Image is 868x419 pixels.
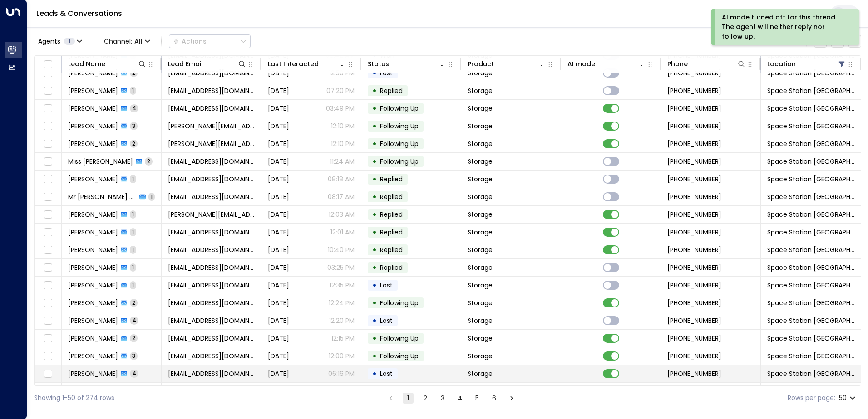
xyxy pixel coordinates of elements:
[38,38,60,44] span: Agents
[42,103,54,114] span: Toggle select row
[468,58,494,69] div: Product
[468,175,493,184] span: Storage
[168,58,203,69] div: Lead Email
[667,122,721,131] span: +447889876395
[130,210,136,218] span: 1
[372,260,377,275] div: •
[130,104,138,112] span: 4
[130,122,138,130] span: 3
[168,122,255,131] span: kate.1608@hotmail.co.uk
[667,263,721,272] span: +447387287831
[331,334,355,343] p: 12:15 PM
[68,369,118,378] span: Rebecca Grange
[667,316,721,325] span: +447539773352
[330,281,355,290] p: 12:35 PM
[468,281,493,290] span: Storage
[372,331,377,346] div: •
[380,351,419,361] span: Following Up
[130,263,136,271] span: 1
[168,86,255,95] span: gparks789@gmail.com
[168,263,255,272] span: andrewmartin180@gmail.com
[372,348,377,364] div: •
[169,34,251,48] button: Actions
[130,299,138,307] span: 2
[68,263,118,272] span: Andrew Martin
[489,393,500,404] button: Go to page 6
[767,58,796,69] div: Location
[454,393,465,404] button: Go to page 4
[767,263,854,272] span: Space Station Doncaster
[372,136,377,151] div: •
[268,281,289,290] span: Aug 21, 2025
[268,210,289,219] span: Aug 22, 2025
[468,192,493,201] span: Storage
[329,316,355,325] p: 12:20 PM
[42,138,54,150] span: Toggle select row
[767,369,854,378] span: Space Station Doncaster
[667,369,721,378] span: +447837343342
[173,37,207,45] div: Actions
[34,35,85,48] button: Agents1
[667,139,721,148] span: +447852917572
[368,58,446,69] div: Status
[380,281,393,290] span: Lost
[328,192,355,201] p: 08:17 AM
[468,298,493,307] span: Storage
[42,244,54,256] span: Toggle select row
[380,298,419,307] span: Following Up
[468,122,493,131] span: Storage
[268,316,289,325] span: Aug 21, 2025
[68,298,118,307] span: Aisha Dogonyaro
[380,210,403,219] span: Replied
[468,139,493,148] span: Storage
[68,334,118,343] span: Geoffrey Montgomery
[767,245,854,254] span: Space Station Doncaster
[42,227,54,238] span: Toggle select row
[168,369,255,378] span: Marley8512025@outlook.com
[168,351,255,361] span: carllewis0906@gmail.com
[68,351,118,361] span: Carl Lewis
[506,393,517,404] button: Go to next page
[330,157,355,166] p: 11:24 AM
[380,369,393,378] span: Lost
[42,121,54,132] span: Toggle select row
[36,8,122,19] a: Leads & Conversations
[268,245,289,254] span: Aug 21, 2025
[327,263,355,272] p: 03:25 PM
[839,391,858,404] div: 50
[268,351,289,361] span: Aug 21, 2025
[380,192,403,201] span: Replied
[42,85,54,97] span: Toggle select row
[268,104,289,113] span: Aug 22, 2025
[667,58,746,69] div: Phone
[722,13,847,41] div: AI mode turned off for this thread. The agent will neither reply nor follow up.
[372,101,377,116] div: •
[767,210,854,219] span: Space Station Doncaster
[380,228,403,237] span: Replied
[331,139,355,148] p: 12:10 PM
[468,228,493,237] span: Storage
[372,171,377,187] div: •
[68,139,118,148] span: Sara Watson
[767,316,854,325] span: Space Station Doncaster
[268,58,346,69] div: Last Interacted
[329,298,355,307] p: 12:24 PM
[42,351,54,362] span: Toggle select row
[380,68,393,78] span: Lost
[68,192,137,201] span: Mr edccw asdfgjkl
[68,210,118,219] span: Nadine Wagstaff
[372,207,377,222] div: •
[420,393,431,404] button: Go to page 2
[372,83,377,98] div: •
[468,334,493,343] span: Storage
[372,295,377,311] div: •
[372,154,377,169] div: •
[130,352,138,360] span: 3
[68,316,118,325] span: Mark Fear
[168,334,255,343] span: qepuci@gmail.com
[667,245,721,254] span: +447778156163
[767,298,854,307] span: Space Station Doncaster
[268,175,289,184] span: Aug 22, 2025
[100,35,154,48] button: Channel:All
[372,278,377,293] div: •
